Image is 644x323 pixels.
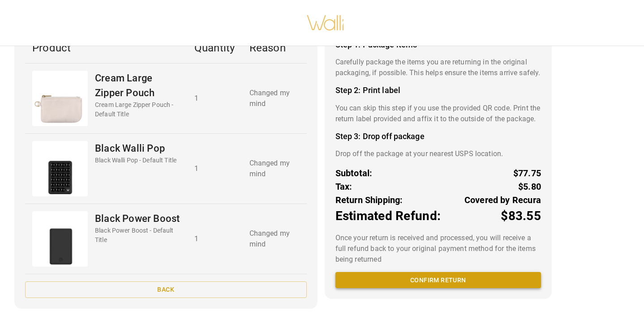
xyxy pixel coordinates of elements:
p: Black Power Boost [95,211,180,226]
p: 1 [194,163,235,174]
p: Estimated Refund: [335,207,441,225]
p: Return Shipping: [335,193,403,207]
p: Black Power Boost - Default Title [95,226,180,245]
p: Cream Large Zipper Pouch [95,71,180,100]
p: $83.55 [501,207,541,225]
p: Tax: [335,180,352,193]
p: Quantity [194,40,235,56]
p: Changed my mind [249,158,300,179]
p: 1 [194,93,235,104]
p: $77.75 [513,166,541,180]
h4: Step 3: Drop off package [335,132,541,141]
p: Covered by Recura [464,193,541,207]
p: Changed my mind [249,88,300,109]
p: Carefully package the items you are returning in the original packaging, if possible. This helps ... [335,57,541,78]
p: Changed my mind [249,228,300,250]
p: 1 [194,234,235,244]
p: Cream Large Zipper Pouch - Default Title [95,100,180,119]
p: $5.80 [518,180,541,193]
p: You can skip this step if you use the provided QR code. Print the return label provided and affix... [335,103,541,124]
button: Back [25,281,307,298]
button: Confirm return [335,272,541,289]
p: Once your return is received and processed, you will receive a full refund back to your original ... [335,233,541,265]
img: walli-inc.myshopify.com [306,4,345,42]
p: Black Walli Pop - Default Title [95,156,176,165]
p: Black Walli Pop [95,141,176,156]
p: Product [32,40,180,56]
p: Reason [249,40,300,56]
h4: Step 2: Print label [335,85,541,95]
p: Drop off the package at your nearest USPS location. [335,149,541,159]
p: Subtotal: [335,166,373,180]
